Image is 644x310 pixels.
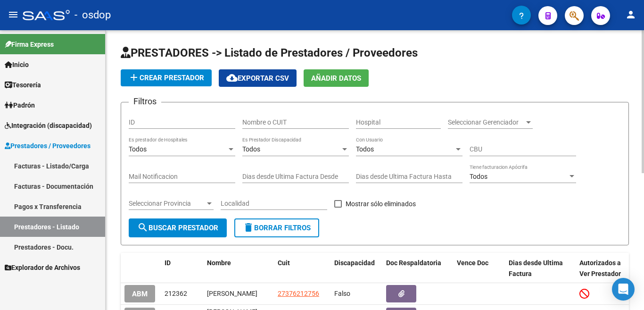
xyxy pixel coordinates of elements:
span: Seleccionar Gerenciador [448,118,524,126]
mat-icon: cloud_download [226,72,238,84]
span: Prestadores / Proveedores [5,141,91,151]
button: Borrar Filtros [234,218,319,237]
span: 212362 [165,290,187,297]
mat-icon: person [625,9,636,20]
span: Todos [470,173,487,180]
span: Doc Respaldatoria [386,259,441,267]
span: Dias desde Ultima Factura [509,259,563,277]
span: - osdop [74,5,111,25]
span: 27376212756 [278,290,319,297]
span: Autorizados a Ver Prestador [579,259,621,277]
span: Nombre [207,259,231,267]
span: Falso [334,290,350,297]
span: Integración (discapacidad) [5,120,92,131]
button: Buscar Prestador [129,218,227,237]
span: Todos [356,145,374,153]
mat-icon: delete [243,222,254,233]
span: Crear Prestador [128,74,204,82]
span: Añadir Datos [311,74,361,83]
span: Discapacidad [334,259,375,267]
datatable-header-cell: Nombre [203,253,274,284]
button: Crear Prestador [121,69,212,86]
span: Mostrar sólo eliminados [346,198,416,209]
h3: Filtros [129,95,161,108]
span: Todos [242,145,260,153]
button: Exportar CSV [219,69,297,87]
mat-icon: search [137,222,149,233]
datatable-header-cell: Discapacidad [330,253,382,284]
span: PRESTADORES -> Listado de Prestadores / Proveedores [121,46,418,59]
mat-icon: menu [8,9,19,20]
button: Añadir Datos [304,69,369,87]
span: Borrar Filtros [243,224,311,232]
span: Tesorería [5,80,41,90]
datatable-header-cell: ID [161,253,203,284]
span: Exportar CSV [226,74,289,83]
datatable-header-cell: Autorizados a Ver Prestador [576,253,627,284]
span: Firma Express [5,39,54,50]
button: ABM [124,285,155,302]
span: Vence Doc [457,259,488,267]
span: ABM [132,290,148,298]
div: Open Intercom Messenger [612,278,635,301]
span: Inicio [5,59,29,70]
span: Explorador de Archivos [5,262,80,273]
datatable-header-cell: Dias desde Ultima Factura [505,253,576,284]
span: ID [165,259,171,267]
datatable-header-cell: Cuit [274,253,330,284]
span: Cuit [278,259,290,267]
span: Buscar Prestador [137,224,218,232]
datatable-header-cell: Vence Doc [453,253,505,284]
mat-icon: add [128,72,140,83]
div: [PERSON_NAME] [207,288,270,299]
datatable-header-cell: Doc Respaldatoria [382,253,453,284]
span: Padrón [5,100,35,110]
span: Todos [129,145,147,153]
span: Seleccionar Provincia [129,200,205,208]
